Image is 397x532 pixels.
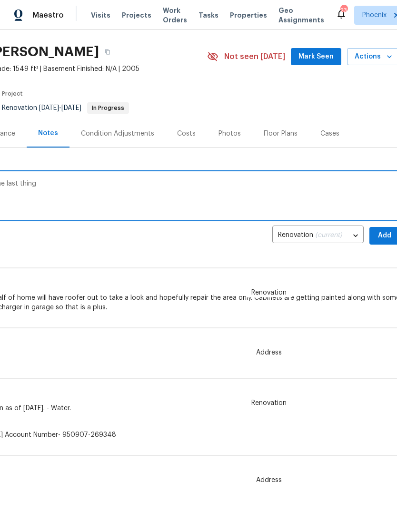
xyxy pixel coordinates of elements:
[91,10,110,20] span: Visits
[122,10,151,20] span: Projects
[250,348,288,357] span: Address
[230,10,267,20] span: Properties
[362,10,387,20] span: Phoenix
[246,398,292,408] span: Renovation
[340,6,347,15] div: 23
[264,129,298,138] div: Floor Plans
[298,51,334,63] span: Mark Seen
[61,105,81,111] span: [DATE]
[39,105,81,111] span: -
[198,12,218,19] span: Tasks
[272,224,364,247] div: Renovation (current)
[291,48,341,66] button: Mark Seen
[250,475,288,485] span: Address
[224,52,285,61] span: Not seen [DATE]
[320,129,339,138] div: Cases
[99,43,116,60] button: Copy Address
[355,51,392,63] span: Actions
[218,129,241,138] div: Photos
[2,91,23,97] span: Project
[377,230,392,242] span: Add
[38,128,58,138] div: Notes
[177,129,196,138] div: Costs
[246,288,292,297] span: Renovation
[163,6,187,25] span: Work Orders
[32,10,64,20] span: Maestro
[2,105,129,111] span: Renovation
[81,129,154,138] div: Condition Adjustments
[278,6,324,25] span: Geo Assignments
[88,105,128,111] span: In Progress
[315,232,342,238] span: (current)
[39,105,59,111] span: [DATE]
